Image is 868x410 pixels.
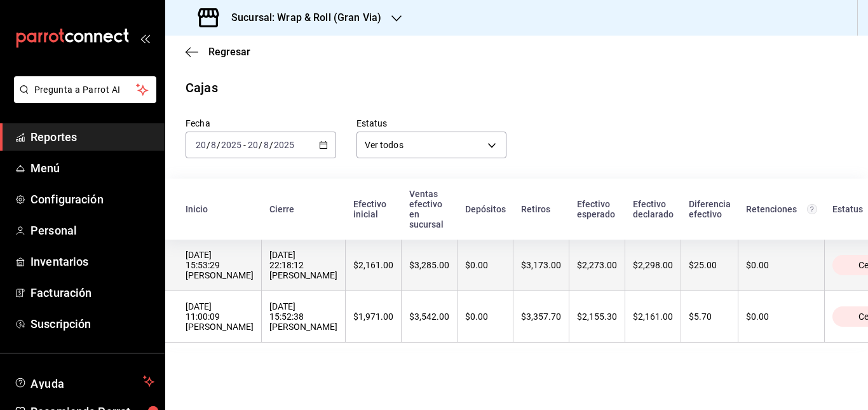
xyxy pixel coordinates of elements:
div: $2,161.00 [633,311,673,322]
div: Ver todos [356,132,507,158]
span: Facturación [31,284,154,301]
div: [DATE] 15:53:29 [PERSON_NAME] [186,250,254,280]
span: / [259,140,262,150]
div: Diferencia efectivo [689,199,731,219]
div: $2,155.30 [577,311,617,322]
span: / [217,140,220,150]
div: Efectivo declarado [633,199,674,219]
div: $0.00 [465,260,505,270]
span: Suscripción [31,315,154,332]
label: Fecha [186,119,336,128]
div: $3,285.00 [409,260,449,270]
div: $2,161.00 [353,260,393,270]
div: $25.00 [689,260,730,270]
input: -- [263,140,269,150]
button: open_drawer_menu [140,33,150,43]
input: -- [195,140,207,150]
div: $3,173.00 [521,260,561,270]
svg: Total de retenciones de propinas registradas [807,204,817,214]
div: $0.00 [465,311,505,322]
div: [DATE] 15:52:38 [PERSON_NAME] [269,301,337,332]
div: $2,273.00 [577,260,617,270]
div: Cierre [269,204,338,214]
div: Efectivo esperado [577,199,618,219]
a: Pregunta a Parrot AI [9,92,156,106]
div: $2,298.00 [633,260,673,270]
div: Retiros [521,204,562,214]
div: Efectivo inicial [353,199,394,219]
div: $3,357.70 [521,311,561,322]
input: -- [247,140,259,150]
div: Inicio [186,204,254,214]
span: Pregunta a Parrot AI [34,83,137,97]
input: ---- [273,140,295,150]
input: -- [210,140,217,150]
span: / [269,140,273,150]
input: ---- [220,140,242,150]
div: $1,971.00 [353,311,393,322]
span: Inventarios [31,253,154,270]
label: Estatus [356,119,507,128]
span: Regresar [208,46,250,58]
span: / [207,140,210,150]
span: Menú [31,160,154,177]
div: $5.70 [689,311,730,322]
div: Cajas [186,78,218,97]
div: $0.00 [746,311,817,322]
button: Pregunta a Parrot AI [14,76,156,103]
div: Retenciones [746,204,817,214]
div: Ventas efectivo en sucursal [409,189,450,229]
div: [DATE] 22:18:12 [PERSON_NAME] [269,250,337,280]
div: $0.00 [746,260,817,270]
div: $3,542.00 [409,311,449,322]
button: Regresar [186,46,250,58]
div: [DATE] 11:00:09 [PERSON_NAME] [186,301,254,332]
span: Ayuda [31,374,138,389]
span: Reportes [31,128,154,146]
h3: Sucursal: Wrap & Roll (Gran Via) [221,10,381,25]
div: Depósitos [465,204,506,214]
span: Configuración [31,191,154,208]
span: - [243,140,246,150]
span: Personal [31,222,154,239]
